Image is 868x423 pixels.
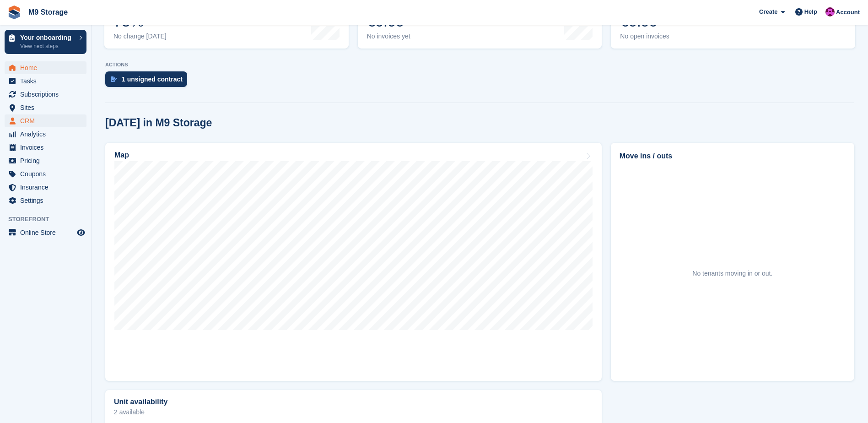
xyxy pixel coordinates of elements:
[20,88,75,101] span: Subscriptions
[5,30,86,54] a: Your onboarding View next steps
[759,7,777,16] span: Create
[20,168,75,180] span: Coupons
[5,168,86,180] a: menu
[20,101,75,114] span: Sites
[114,398,167,406] h2: Unit availability
[122,76,183,83] div: 1 unsigned contract
[114,151,129,159] h2: Map
[7,5,21,19] img: stora-icon-8386f47178a22dfd0bd8f6a31ec36ba5ce8667c1dd55bd0f319d3a0aa187defe.svg
[105,143,602,381] a: Map
[5,75,86,87] a: menu
[5,181,86,194] a: menu
[114,409,593,415] p: 2 available
[5,61,86,74] a: menu
[113,33,167,40] div: No change [DATE]
[20,34,75,41] p: Your onboarding
[20,128,75,141] span: Analytics
[5,101,86,114] a: menu
[5,88,86,101] a: menu
[620,151,846,162] h2: Move ins / outs
[20,154,75,167] span: Pricing
[620,33,683,40] div: No open invoices
[5,128,86,141] a: menu
[20,226,75,239] span: Online Store
[105,117,212,129] h2: [DATE] in M9 Storage
[20,42,75,50] p: View next steps
[111,76,117,82] img: contract_signature_icon-13c848040528278c33f63329250d36e43548de30e8caae1d1a13099fd9432cc5.svg
[804,7,817,16] span: Help
[5,114,86,127] a: menu
[20,194,75,207] span: Settings
[5,194,86,207] a: menu
[5,154,86,167] a: menu
[105,62,854,68] p: ACTIONS
[20,181,75,194] span: Insurance
[8,215,91,224] span: Storefront
[367,33,435,40] div: No invoices yet
[25,5,71,20] a: M9 Storage
[825,7,835,16] img: John Doyle
[5,226,86,239] a: menu
[692,269,772,278] div: No tenants moving in or out.
[20,61,75,74] span: Home
[105,71,192,92] a: 1 unsigned contract
[20,75,75,87] span: Tasks
[5,141,86,154] a: menu
[836,8,860,17] span: Account
[20,114,75,127] span: CRM
[20,141,75,154] span: Invoices
[75,227,86,238] a: Preview store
